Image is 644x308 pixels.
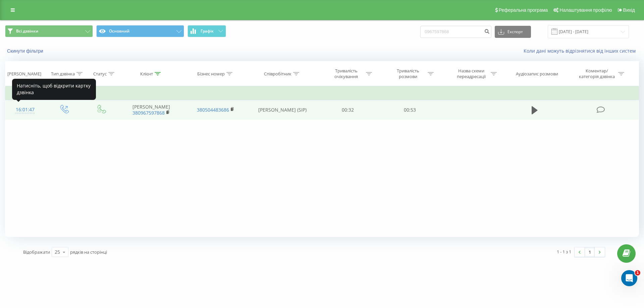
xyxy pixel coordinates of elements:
[621,270,637,286] iframe: Intercom live chat
[96,25,184,37] button: Основний
[16,28,38,34] span: Всі дзвінки
[197,71,225,77] div: Бізнес номер
[623,7,635,13] span: Вихід
[93,71,107,77] div: Статус
[516,71,558,77] div: Аудіозапис розмови
[635,270,640,275] span: 1
[420,26,491,38] input: Пошук за номером
[5,87,639,100] td: Сьогодні
[187,25,226,37] button: Графік
[23,249,50,255] span: Відображати
[557,248,571,255] div: 1 - 1 з 1
[577,68,616,79] div: Коментар/категорія дзвінка
[317,100,379,120] td: 00:32
[5,48,47,54] button: Скинути фільтри
[524,48,639,54] a: Коли дані можуть відрізнятися вiд інших систем
[12,79,96,100] div: Натисніть, щоб відкрити картку дзвінка
[55,249,60,255] div: 25
[140,71,153,77] div: Клієнт
[51,71,75,77] div: Тип дзвінка
[264,71,291,77] div: Співробітник
[499,7,548,13] span: Реферальна програма
[379,100,440,120] td: 00:53
[585,247,595,257] a: 1
[7,71,41,77] div: [PERSON_NAME]
[453,68,489,79] div: Назва схеми переадресації
[5,25,93,37] button: Всі дзвінки
[328,68,364,79] div: Тривалість очікування
[197,107,229,113] a: 380504483686
[132,110,165,116] a: 380967597868
[12,103,38,116] div: 16:01:47
[559,7,612,13] span: Налаштування профілю
[70,249,107,255] span: рядків на сторінці
[201,29,214,34] span: Графік
[495,26,531,38] button: Експорт
[248,100,317,120] td: [PERSON_NAME] (SIP)
[119,100,183,120] td: [PERSON_NAME]
[390,68,426,79] div: Тривалість розмови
